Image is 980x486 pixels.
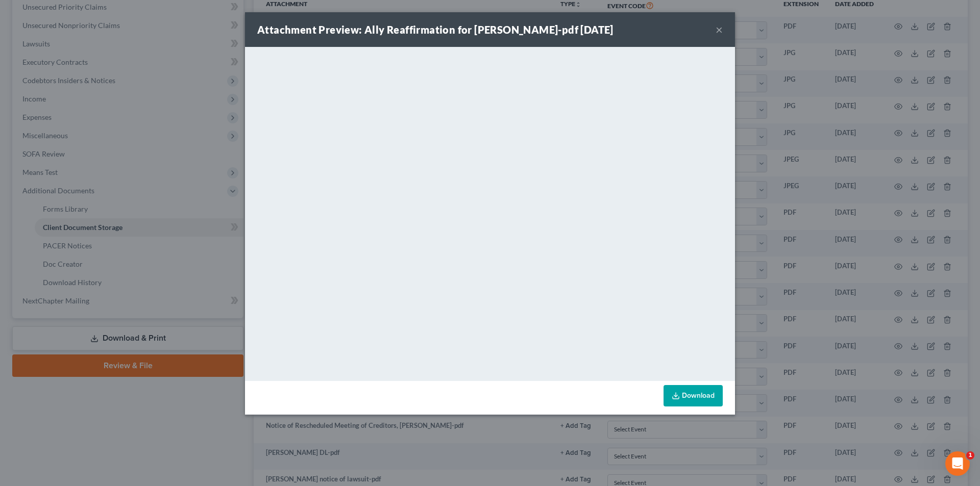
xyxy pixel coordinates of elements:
button: × [716,23,723,36]
strong: Attachment Preview: Ally Reaffirmation for [PERSON_NAME]-pdf [DATE] [257,23,614,36]
span: 1 [966,451,974,459]
iframe: <object ng-attr-data='[URL][DOMAIN_NAME]' type='application/pdf' width='100%' height='650px'></ob... [245,47,735,378]
a: Download [664,385,723,406]
iframe: Intercom live chat [945,451,970,476]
